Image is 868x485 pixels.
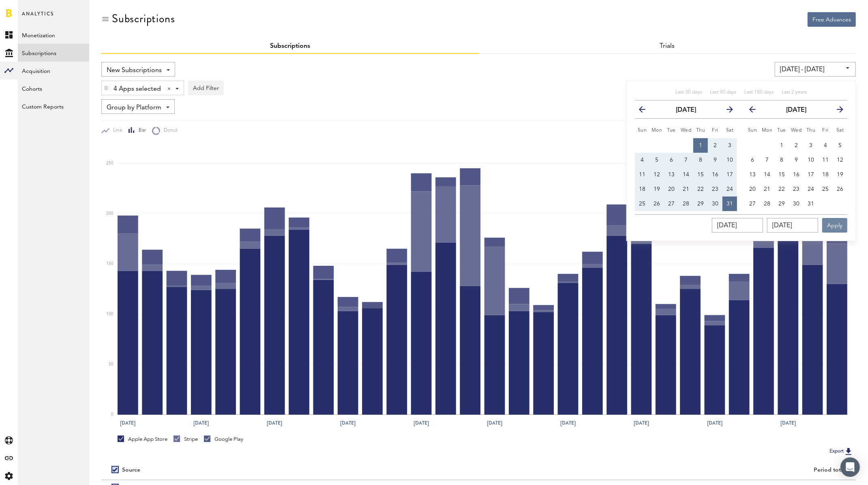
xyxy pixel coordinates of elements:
div: Clear [167,87,171,90]
span: 7 [765,157,769,163]
span: 10 [808,157,814,163]
button: 25 [635,197,649,211]
span: 25 [639,201,645,207]
button: 22 [693,182,708,197]
button: 8 [693,153,708,167]
a: Subscriptions [18,44,89,62]
span: 12 [654,172,660,177]
text: 100 [106,312,114,316]
span: 21 [683,186,689,192]
button: 9 [789,153,804,167]
span: 9 [714,157,717,163]
strong: [DATE] [786,107,806,113]
span: Group by Platform [107,101,161,115]
button: 31 [722,197,737,211]
a: Subscriptions [270,43,310,49]
div: Stripe [174,436,198,443]
button: 1 [693,138,708,153]
span: 22 [697,186,704,192]
button: 18 [635,182,649,197]
button: 25 [818,182,833,197]
span: 27 [749,201,756,207]
small: Wednesday [791,128,802,133]
span: 18 [639,186,645,192]
button: 3 [722,138,737,153]
span: 17 [808,172,814,177]
span: 30 [712,201,718,207]
button: 13 [745,167,760,182]
small: Tuesday [667,128,676,133]
span: 7 [684,157,688,163]
span: 24 [808,186,814,192]
a: Custom Reports [18,97,89,115]
span: 23 [712,186,718,192]
span: New Subscriptions [107,64,162,77]
span: 11 [639,172,645,177]
button: 1 [774,138,789,153]
text: [DATE] [707,419,722,427]
strong: [DATE] [676,107,696,113]
span: Last 90 days [710,90,736,95]
small: Monday [652,128,662,133]
button: 20 [664,182,679,197]
button: 21 [679,182,693,197]
small: Wednesday [681,128,692,133]
button: 13 [664,167,679,182]
button: 12 [833,153,847,167]
small: Friday [712,128,718,133]
span: 20 [749,186,756,192]
text: 250 [106,161,114,165]
button: 17 [722,167,737,182]
span: 3 [728,143,731,148]
button: 18 [818,167,833,182]
small: Friday [822,128,829,133]
span: 19 [837,172,843,177]
small: Tuesday [777,128,786,133]
span: 26 [837,186,843,192]
button: 12 [649,167,664,182]
button: 6 [664,153,679,167]
button: 16 [789,167,804,182]
span: 8 [780,157,783,163]
a: Acquisition [18,62,89,79]
span: 19 [654,186,660,192]
button: 5 [649,153,664,167]
text: [DATE] [120,419,135,427]
span: 17 [727,172,733,177]
span: 2 [795,143,798,148]
button: 14 [760,167,774,182]
div: Apple App Store [118,436,167,443]
span: 3 [809,143,812,148]
span: 24 [727,186,733,192]
span: 5 [838,143,842,148]
button: Apply [822,218,847,233]
div: Source [122,467,140,474]
button: 5 [833,138,847,153]
button: 24 [804,182,818,197]
span: 14 [683,172,689,177]
img: trash_awesome_blue.svg [104,85,109,91]
span: 1 [780,143,783,148]
button: 26 [649,197,664,211]
button: Add Filter [188,81,224,95]
span: 16 [712,172,718,177]
span: 1 [699,143,702,148]
text: [DATE] [560,419,576,427]
button: 7 [679,153,693,167]
small: Saturday [836,128,844,133]
text: [DATE] [193,419,209,427]
span: 31 [808,201,814,207]
span: 25 [822,186,829,192]
span: 4 [641,157,644,163]
text: 200 [106,212,114,216]
text: [DATE] [267,419,282,427]
span: 28 [764,201,770,207]
text: 150 [106,262,114,266]
div: Subscriptions [112,12,175,25]
button: 30 [789,197,804,211]
span: 30 [793,201,799,207]
button: 16 [708,167,722,182]
span: 9 [795,157,798,163]
button: 23 [789,182,804,197]
span: Line [109,127,122,134]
